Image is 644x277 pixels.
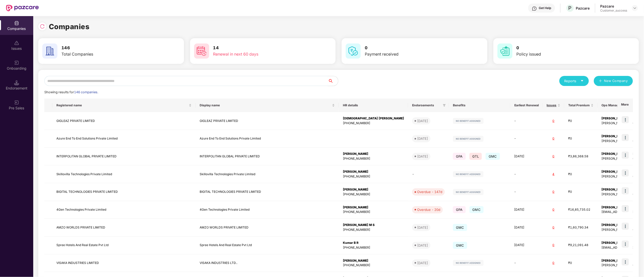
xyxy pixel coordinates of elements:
td: GIGLEAZ PRIVATE LIMITED [196,112,339,130]
span: GMC [453,242,467,249]
span: GMC [453,224,467,231]
div: ₹0 [568,119,594,123]
img: svg+xml;base64,PHN2ZyBpZD0iRHJvcGRvd24tMzJ4MzIiIHhtbG5zPSJodHRwOi8vd3d3LnczLm9yZy8yMDAwL3N2ZyIgd2... [633,6,637,10]
div: ₹1,60,790.34 [568,225,594,230]
button: search [328,76,338,86]
div: [PHONE_NUMBER] [343,245,404,250]
td: Azure End To End Solutions Private Limited [196,130,339,148]
img: svg+xml;base64,PHN2ZyB4bWxucz0iaHR0cDovL3d3dy53My5vcmcvMjAwMC9zdmciIHdpZHRoPSIxMjIiIGhlaWdodD0iMj... [453,189,484,195]
div: 0 [547,119,560,123]
div: [PERSON_NAME] M S [343,223,404,227]
div: 0 [547,207,560,212]
span: search [328,79,338,83]
td: VISAKA INDUSTRIES LTD.. [196,254,339,272]
div: Get Help [539,6,551,10]
div: [PHONE_NUMBER] [343,192,404,197]
img: svg+xml;base64,PHN2ZyBpZD0iQ29tcGFuaWVzIiB4bWxucz0iaHR0cDovL3d3dy53My5vcmcvMjAwMC9zdmciIHdpZHRoPS... [14,21,19,26]
h1: Companies [49,21,90,32]
div: ₹0 [568,190,594,194]
div: 0 [547,154,560,159]
div: [PERSON_NAME] [343,152,404,156]
div: ₹0 [568,261,594,265]
td: Azure End To End Solutions Private Limited [52,130,196,148]
img: svg+xml;base64,PHN2ZyB4bWxucz0iaHR0cDovL3d3dy53My5vcmcvMjAwMC9zdmciIHdpZHRoPSIxMjIiIGhlaWdodD0iMj... [453,136,484,142]
span: GTL [470,153,482,160]
div: ₹3,86,368.58 [568,154,594,159]
div: [PHONE_NUMBER] [343,174,404,179]
span: GMC [470,206,484,213]
span: New Company [604,78,628,83]
td: 4Gen Technologies Private Limited [52,201,196,219]
span: filter [442,102,447,108]
h3: 146 [61,45,152,51]
img: svg+xml;base64,PHN2ZyB4bWxucz0iaHR0cDovL3d3dy53My5vcmcvMjAwMC9zdmciIHdpZHRoPSI2MCIgaGVpZ2h0PSI2MC... [42,43,57,59]
div: ₹0 [568,136,594,141]
span: plus [599,79,602,83]
td: - [510,183,543,201]
div: [PERSON_NAME] [343,205,404,210]
img: svg+xml;base64,PHN2ZyB4bWxucz0iaHR0cDovL3d3dy53My5vcmcvMjAwMC9zdmciIHdpZHRoPSI2MCIgaGVpZ2h0PSI2MC... [497,43,513,59]
span: GPA [453,153,466,160]
span: Registered name [56,103,188,107]
div: [PHONE_NUMBER] [343,210,404,214]
img: icon [622,223,629,230]
span: Display name [200,103,331,107]
img: icon [622,258,629,265]
img: icon [622,169,629,176]
h3: 0 [517,45,607,51]
td: [DATE] [510,219,543,237]
div: [PERSON_NAME] [343,187,404,192]
td: BIGITAL TECHNOLOGIES PRIVATE LIMITED [196,183,339,201]
td: GIGLEAZ PRIVATE LIMITED [52,112,196,130]
th: More [617,99,633,112]
div: 0 [547,261,560,265]
td: - [510,165,543,183]
div: Total Companies [61,51,152,57]
img: svg+xml;base64,PHN2ZyB4bWxucz0iaHR0cDovL3d3dy53My5vcmcvMjAwMC9zdmciIHdpZHRoPSIxMjIiIGhlaWdodD0iMj... [453,171,484,177]
td: [DATE] [510,201,543,219]
h3: 14 [213,45,304,51]
div: [DATE] [417,118,428,123]
td: INTERPOLITAN GLOBAL PRIVATE LIMITED [52,148,196,165]
td: [DATE] [510,148,543,165]
img: svg+xml;base64,PHN2ZyB4bWxucz0iaHR0cDovL3d3dy53My5vcmcvMjAwMC9zdmciIHdpZHRoPSI2MCIgaGVpZ2h0PSI2MC... [346,43,361,59]
th: Registered name [52,99,196,112]
td: BIGITAL TECHNOLOGIES PRIVATE LIMITED [52,183,196,201]
td: Skillovilla Technologies Private Limited [196,165,339,183]
td: AMZO WORLDS PRIVATE LIMITED [196,219,339,237]
div: Reports [564,78,584,83]
img: icon [622,241,629,248]
img: icon [622,187,629,194]
td: - [408,165,449,183]
td: - [510,254,543,272]
div: Pazcare [576,6,590,11]
span: GMC [486,153,500,160]
th: Issues [543,99,564,112]
th: Benefits [449,99,510,112]
div: 0 [547,243,560,248]
img: svg+xml;base64,PHN2ZyBpZD0iSXNzdWVzX2Rpc2FibGVkIiB4bWxucz0iaHR0cDovL3d3dy53My5vcmcvMjAwMC9zdmciIH... [14,40,19,45]
div: [PHONE_NUMBER] [343,121,404,126]
img: svg+xml;base64,PHN2ZyB3aWR0aD0iMjAiIGhlaWdodD0iMjAiIHZpZXdCb3g9IjAgMCAyMCAyMCIgZmlsbD0ibm9uZSIgeG... [14,60,19,65]
div: ₹16,85,735.02 [568,207,594,212]
span: P [568,5,572,11]
img: svg+xml;base64,PHN2ZyB4bWxucz0iaHR0cDovL3d3dy53My5vcmcvMjAwMC9zdmciIHdpZHRoPSIxMjIiIGhlaWdodD0iMj... [453,118,484,124]
div: 0 [547,136,560,141]
div: 4 [547,172,560,177]
img: svg+xml;base64,PHN2ZyB4bWxucz0iaHR0cDovL3d3dy53My5vcmcvMjAwMC9zdmciIHdpZHRoPSIxMjIiIGhlaWdodD0iMj... [453,260,484,266]
td: Skillovilla Technologies Private Limited [52,165,196,183]
div: 0 [547,190,560,194]
td: VISAKA INDUSTRIES LIMITED [52,254,196,272]
td: - [510,130,543,148]
div: [DATE] [417,260,428,265]
td: - [510,112,543,130]
div: 0 [547,225,560,230]
div: Pazcare [600,4,627,9]
img: icon [622,152,629,159]
div: [DATE] [417,136,428,141]
div: [DATE] [417,243,428,248]
th: Earliest Renewal [510,99,543,112]
span: 146 companies. [74,90,98,94]
div: [PERSON_NAME] [343,258,404,263]
div: [DATE] [417,154,428,159]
